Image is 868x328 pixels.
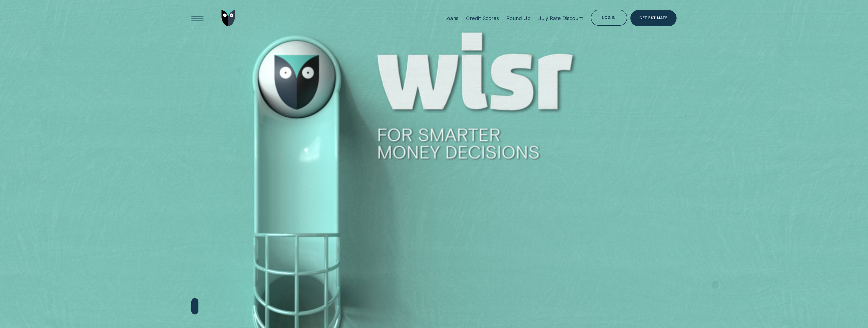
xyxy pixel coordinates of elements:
[221,10,235,26] img: Wisr
[506,15,530,21] div: Round Up
[538,15,583,21] div: July Rate Discount
[189,10,206,26] button: Open Menu
[466,15,499,21] div: Credit Scores
[630,10,677,26] a: Get Estimate
[591,10,627,26] button: Log in
[444,15,458,21] div: Loans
